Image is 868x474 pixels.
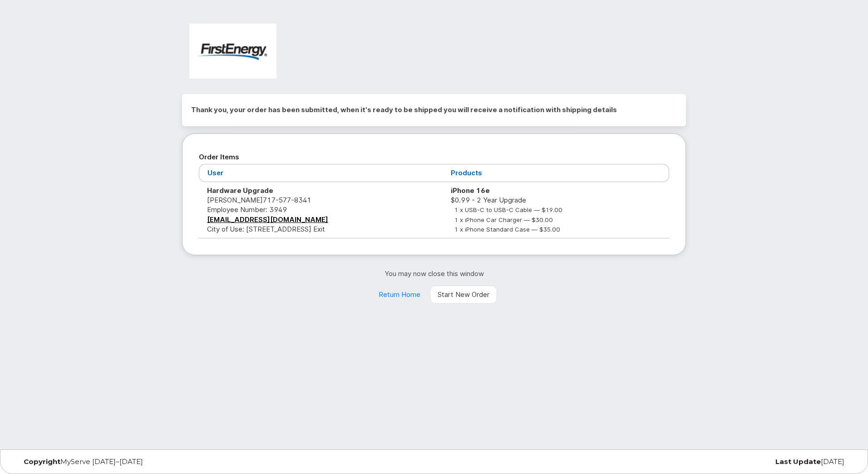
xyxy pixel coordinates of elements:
[454,226,560,233] small: 1 x iPhone Standard Case — $35.00
[207,215,328,224] a: [EMAIL_ADDRESS][DOMAIN_NAME]
[199,150,669,164] h2: Order Items
[451,186,490,195] strong: iPhone 16e
[443,182,669,238] td: $0.99 - 2 Year Upgrade
[182,269,686,278] p: You may now close this window
[199,182,443,238] td: [PERSON_NAME] City of Use: [STREET_ADDRESS] Exit
[454,216,553,223] small: 1 x iPhone Car Charger — $30.00
[775,457,821,466] strong: Last Update
[17,458,295,465] div: MyServe [DATE]–[DATE]
[191,103,677,117] h2: Thank you, your order has been submitted, when it's ready to be shipped you will receive a notifi...
[24,457,60,466] strong: Copyright
[371,286,428,304] a: Return Home
[263,196,311,204] span: 717
[573,458,851,465] div: [DATE]
[189,24,276,79] img: FirstEnergy Corp
[207,186,273,195] strong: Hardware Upgrade
[454,206,562,213] small: 1 x USB-C to USB-C Cable — $19.00
[276,196,291,204] span: 577
[291,196,311,204] span: 8341
[443,164,669,182] th: Products
[207,205,287,214] span: Employee Number: 3949
[430,286,497,304] a: Start New Order
[199,164,443,182] th: User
